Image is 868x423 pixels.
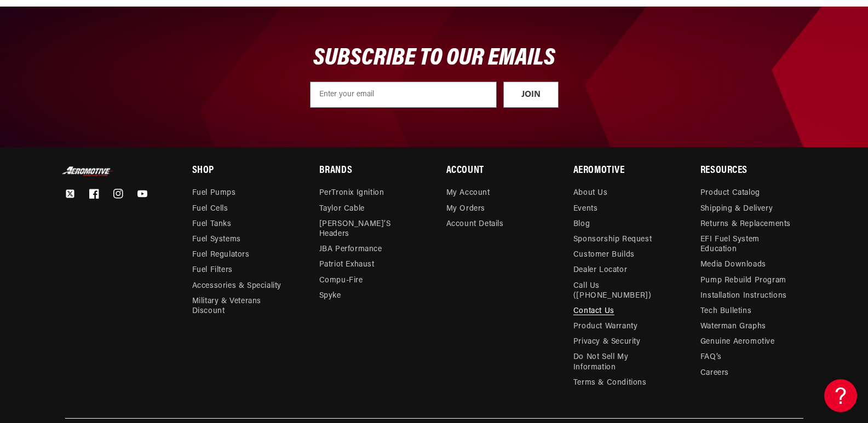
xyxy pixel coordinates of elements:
a: Events [573,201,598,217]
img: Aeromotive [61,166,116,177]
a: Fuel Tanks [192,217,232,232]
a: Waterman Graphs [700,319,766,334]
a: FAQ’s [700,350,722,365]
a: PerTronix Ignition [319,188,384,201]
a: Compu-Fire [319,273,363,288]
a: Pump Rebuild Program [700,273,786,288]
a: Privacy & Security [573,334,641,350]
a: Fuel Cells [192,201,228,217]
a: Returns & Replacements [700,217,791,232]
a: Terms & Conditions [573,375,647,391]
a: My Account [446,188,490,201]
a: Installation Instructions [700,288,787,304]
a: Tech Bulletins [700,304,751,319]
a: My Orders [446,201,485,217]
a: Customer Builds [573,247,635,263]
a: Dealer Locator [573,263,627,278]
a: Sponsorship Request [573,232,652,247]
a: Military & Veterans Discount [192,294,295,319]
a: [PERSON_NAME]’s Headers [319,217,413,242]
a: Product Catalog [700,188,760,201]
a: Taylor Cable [319,201,365,217]
input: Enter your email [310,82,497,108]
a: Product Warranty [573,319,638,334]
a: Fuel Filters [192,263,233,278]
a: Call Us ([PHONE_NUMBER]) [573,279,668,304]
a: Media Downloads [700,257,766,273]
a: JBA Performance [319,242,382,257]
a: Genuine Aeromotive [700,334,775,350]
a: Fuel Regulators [192,247,250,263]
a: Do Not Sell My Information [573,350,668,375]
a: Account Details [446,217,504,232]
a: About Us [573,188,608,201]
a: Fuel Systems [192,232,241,247]
a: EFI Fuel System Education [700,232,795,257]
a: Spyke [319,288,341,304]
span: SUBSCRIBE TO OUR EMAILS [313,46,555,71]
a: Fuel Pumps [192,188,236,201]
a: Accessories & Speciality [192,279,281,294]
button: JOIN [503,82,559,108]
a: Contact Us [573,304,614,319]
a: Careers [700,366,729,381]
a: Shipping & Delivery [700,201,773,217]
a: Blog [573,217,590,232]
a: Patriot Exhaust [319,257,375,273]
